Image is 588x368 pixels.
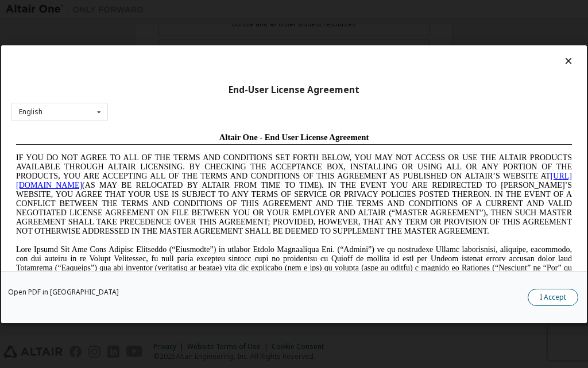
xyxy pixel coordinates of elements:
span: Altair One - End User License Agreement [208,5,358,14]
a: [URL][DOMAIN_NAME] [5,44,560,61]
span: IF YOU DO NOT AGREE TO ALL OF THE TERMS AND CONDITIONS SET FORTH BELOW, YOU MAY NOT ACCESS OR USE... [5,25,560,107]
button: I Accept [528,288,578,305]
div: English [19,109,42,115]
span: Lore Ipsumd Sit Ame Cons Adipisc Elitseddo (“Eiusmodte”) in utlabor Etdolo Magnaaliqua Eni. (“Adm... [5,117,560,208]
div: End-User License Agreement [11,84,577,95]
a: Open PDF in [GEOGRAPHIC_DATA] [8,288,119,295]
